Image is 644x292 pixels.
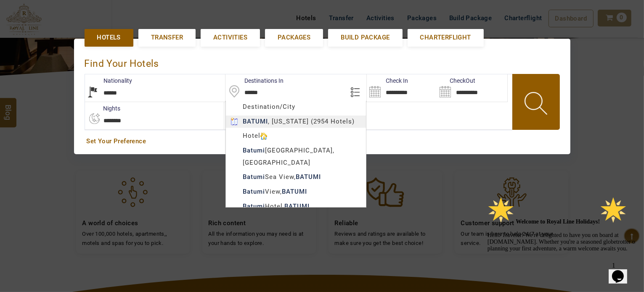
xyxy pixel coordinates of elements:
div: 🌟 Welcome to Royal Line Holidays!🌟Hello Traveler! We're delighted to have you on board at [DOMAIN... [3,3,155,156]
a: Packages [265,29,323,46]
div: Hotel, [226,200,366,213]
span: Transfer [151,33,183,42]
label: Destinations In [225,76,284,85]
iframe: chat widget [609,258,636,284]
span: Build Package [341,33,390,42]
a: Build Package [328,29,402,46]
a: Hotels [85,29,133,46]
b: Batumi [243,203,265,210]
img: :star2: [3,3,30,30]
label: Rooms [224,104,262,113]
b: Batumi [243,147,265,154]
a: Charterflight [408,29,484,46]
b: Batumi [243,188,265,195]
a: Set Your Preference [87,137,558,146]
input: Search [367,74,437,102]
div: Destination/City [226,101,366,113]
a: Transfer [138,29,196,46]
span: Charterflight [420,33,471,42]
span: Packages [278,33,310,42]
span: Activities [213,33,247,42]
span: Hotels [97,33,121,42]
img: :star2: [116,3,143,30]
div: [GEOGRAPHIC_DATA], [GEOGRAPHIC_DATA] [226,145,366,169]
span: Hello Traveler! We're delighted to have you on board at [DOMAIN_NAME]. Whether you're a seasoned ... [3,25,153,156]
label: nights [85,104,121,113]
a: Activities [201,29,260,46]
div: Find Your Hotels [85,49,560,74]
b: BATUMI [284,203,310,210]
img: hotelicon.PNG [260,133,267,139]
div: Sea View, [226,171,366,183]
strong: Welcome to Royal Line Holidays! [32,25,143,32]
div: , [US_STATE] (2954 Hotels) [226,116,366,128]
label: CheckOut [437,76,475,85]
label: Nationality [85,76,133,85]
b: Batumi [243,173,265,181]
input: Search [437,74,507,102]
div: View, [226,186,366,198]
iframe: chat widget [484,193,636,254]
label: Check In [367,76,408,85]
div: Hotel [226,130,366,142]
b: BATUMI [282,188,307,195]
b: BATUMI [296,173,321,181]
b: BATUMI [243,118,268,125]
